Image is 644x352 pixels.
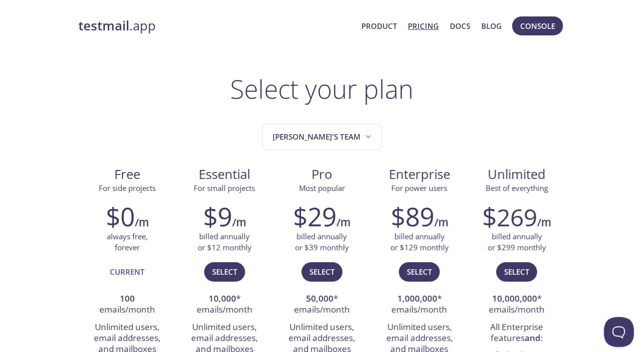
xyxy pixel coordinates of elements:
p: billed annually or $12 monthly [198,231,252,253]
span: Pro [281,166,362,183]
li: emails/month [86,291,168,319]
h6: /m [232,214,246,231]
span: Essential [184,166,265,183]
p: billed annually or $299 monthly [488,231,546,253]
span: For small projects [194,183,255,193]
a: Product [361,19,397,32]
span: Unlimited [488,166,546,183]
span: Free [86,166,168,183]
h2: $0 [106,201,135,231]
strong: testmail [78,17,129,34]
span: Most popular [299,183,345,193]
span: Select [407,265,432,278]
span: Enterprise [379,166,460,183]
h2: $ [482,201,537,231]
span: Best of everything [486,183,548,193]
button: Select [302,262,342,281]
a: Blog [481,19,502,32]
a: testmail.app [78,17,353,34]
strong: 100 [120,293,135,304]
h2: $89 [391,201,434,231]
a: Docs [450,19,470,32]
h2: $29 [294,201,337,231]
span: For side projects [99,183,156,193]
button: Console [512,16,563,35]
p: always free, forever [107,231,148,253]
h6: /m [537,214,551,231]
p: billed annually or $39 monthly [295,231,349,253]
button: Select [496,262,537,281]
li: All Enterprise features : [476,319,558,348]
li: * emails/month [476,291,558,319]
li: * emails/month [378,291,461,319]
span: Select [310,265,334,278]
h6: /m [337,214,351,231]
iframe: Help Scout Beacon - Open [604,317,634,347]
span: Select [504,265,529,278]
strong: 50,000 [306,293,333,304]
h2: $9 [203,201,232,231]
span: For power users [391,183,447,193]
button: Select [399,262,440,281]
span: [PERSON_NAME]'s team [273,130,373,144]
a: Pricing [408,19,439,32]
span: 269 [497,201,537,233]
span: Console [520,19,555,32]
strong: 10,000 [209,293,236,304]
strong: 1,000,000 [397,293,437,304]
button: Select [204,262,245,281]
strong: 10,000,000 [492,293,537,304]
span: Select [212,265,237,278]
button: Amanda's team [262,124,382,150]
h6: /m [135,214,149,231]
h6: /m [434,214,448,231]
li: * emails/month [183,291,266,319]
p: billed annually or $129 monthly [390,231,449,253]
li: * emails/month [281,291,363,319]
strong: and [525,332,541,344]
h1: Select your plan [231,74,414,104]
